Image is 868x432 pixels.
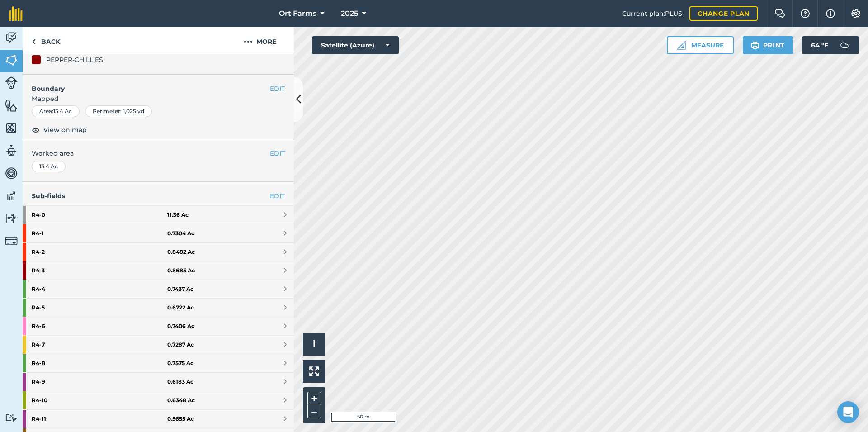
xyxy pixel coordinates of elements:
[9,6,23,21] img: fieldmargin Logo
[167,415,194,423] strong: 0.5655 Ac
[167,323,194,330] strong: 0.7406 Ac
[23,224,294,242] a: R4-10.7304 Ac
[270,148,285,158] button: EDIT
[32,391,167,409] strong: R4 - 10
[279,8,316,19] span: Ort Farms
[312,36,399,54] button: Satellite (Azure)
[309,366,319,376] img: Four arrows, one pointing top left, one top right, one bottom right and the last bottom left
[23,373,294,391] a: R4-90.6183 Ac
[341,8,358,19] span: 2025
[32,124,40,135] img: svg+xml;base64,PHN2ZyB4bWxucz0iaHR0cDovL3d3dy53My5vcmcvMjAwMC9zdmciIHdpZHRoPSIxOCIgaGVpZ2h0PSIyNC...
[32,243,167,261] strong: R4 - 2
[303,333,325,356] button: i
[167,341,194,348] strong: 0.7287 Ac
[622,9,682,19] span: Current plan : PLUS
[5,413,18,422] img: svg+xml;base64,PD94bWwgdmVyc2lvbj0iMS4wIiBlbmNvZGluZz0idXRmLTgiPz4KPCEtLSBHZW5lcmF0b3I6IEFkb2JlIE...
[46,55,103,65] div: PEPPER-CHILLIES
[23,261,294,280] a: R4-30.8685 Ac
[23,75,270,94] h4: Boundary
[32,354,167,372] strong: R4 - 8
[5,53,18,67] img: svg+xml;base64,PHN2ZyB4bWxucz0iaHR0cDovL3d3dy53My5vcmcvMjAwMC9zdmciIHdpZHRoPSI1NiIgaGVpZ2h0PSI2MC...
[32,161,66,172] div: 13.4 Ac
[850,9,861,18] img: A cog icon
[23,299,294,317] a: R4-50.6722 Ac
[32,410,167,428] strong: R4 - 11
[835,36,854,54] img: svg+xml;base64,PD94bWwgdmVyc2lvbj0iMS4wIiBlbmNvZGluZz0idXRmLTgiPz4KPCEtLSBHZW5lcmF0b3I6IEFkb2JlIE...
[23,354,294,372] a: R4-80.7575 Ac
[167,304,194,311] strong: 0.6722 Ac
[23,391,294,409] a: R4-100.6348 Ac
[244,36,253,47] img: svg+xml;base64,PHN2ZyB4bWxucz0iaHR0cDovL3d3dy53My5vcmcvMjAwMC9zdmciIHdpZHRoPSIyMCIgaGVpZ2h0PSIyNC...
[23,206,294,224] a: R4-011.36 Ac
[23,317,294,335] a: R4-60.7406 Ac
[5,235,18,247] img: svg+xml;base64,PD94bWwgdmVyc2lvbj0iMS4wIiBlbmNvZGluZz0idXRmLTgiPz4KPCEtLSBHZW5lcmF0b3I6IEFkb2JlIE...
[32,317,167,335] strong: R4 - 6
[43,125,87,135] span: View on map
[32,124,87,135] button: View on map
[32,373,167,391] strong: R4 - 9
[167,285,193,293] strong: 0.7437 Ac
[167,248,195,256] strong: 0.8482 Ac
[167,267,195,274] strong: 0.8685 Ac
[32,336,167,354] strong: R4 - 7
[32,280,167,298] strong: R4 - 4
[226,27,294,54] button: More
[32,206,167,224] strong: R4 - 0
[826,8,835,19] img: svg+xml;base64,PHN2ZyB4bWxucz0iaHR0cDovL3d3dy53My5vcmcvMjAwMC9zdmciIHdpZHRoPSIxNyIgaGVpZ2h0PSIxNy...
[800,9,811,18] img: A question mark icon
[5,99,18,112] img: svg+xml;base64,PHN2ZyB4bWxucz0iaHR0cDovL3d3dy53My5vcmcvMjAwMC9zdmciIHdpZHRoPSI1NiIgaGVpZ2h0PSI2MC...
[167,211,189,218] strong: 11.36 Ac
[5,121,18,135] img: svg+xml;base64,PHN2ZyB4bWxucz0iaHR0cDovL3d3dy53My5vcmcvMjAwMC9zdmciIHdpZHRoPSI1NiIgaGVpZ2h0PSI2MC...
[32,299,167,317] strong: R4 - 5
[667,36,734,54] button: Measure
[307,392,321,405] button: +
[85,105,152,117] div: Perimeter : 1,025 yd
[689,6,758,21] a: Change plan
[167,378,193,385] strong: 0.6183 Ac
[32,36,36,47] img: svg+xml;base64,PHN2ZyB4bWxucz0iaHR0cDovL3d3dy53My5vcmcvMjAwMC9zdmciIHdpZHRoPSI5IiBoZWlnaHQ9IjI0Ii...
[32,105,80,117] div: Area : 13.4 Ac
[307,405,321,418] button: –
[23,410,294,428] a: R4-110.5655 Ac
[32,261,167,280] strong: R4 - 3
[23,280,294,298] a: R4-40.7437 Ac
[23,191,294,201] h4: Sub-fields
[270,191,285,201] a: EDIT
[32,148,285,158] span: Worked area
[5,76,18,89] img: svg+xml;base64,PD94bWwgdmVyc2lvbj0iMS4wIiBlbmNvZGluZz0idXRmLTgiPz4KPCEtLSBHZW5lcmF0b3I6IEFkb2JlIE...
[837,401,859,423] div: Open Intercom Messenger
[5,31,18,44] img: svg+xml;base64,PD94bWwgdmVyc2lvbj0iMS4wIiBlbmNvZGluZz0idXRmLTgiPz4KPCEtLSBHZW5lcmF0b3I6IEFkb2JlIE...
[677,41,686,50] img: Ruler icon
[23,94,294,104] span: Mapped
[5,212,18,225] img: svg+xml;base64,PD94bWwgdmVyc2lvbj0iMS4wIiBlbmNvZGluZz0idXRmLTgiPz4KPCEtLSBHZW5lcmF0b3I6IEFkb2JlIE...
[167,230,194,237] strong: 0.7304 Ac
[743,36,793,54] button: Print
[802,36,859,54] button: 64 °F
[23,243,294,261] a: R4-20.8482 Ac
[167,360,193,367] strong: 0.7575 Ac
[751,40,759,51] img: svg+xml;base64,PHN2ZyB4bWxucz0iaHR0cDovL3d3dy53My5vcmcvMjAwMC9zdmciIHdpZHRoPSIxOSIgaGVpZ2h0PSIyNC...
[811,36,828,54] span: 64 ° F
[313,338,316,350] span: i
[5,144,18,157] img: svg+xml;base64,PD94bWwgdmVyc2lvbj0iMS4wIiBlbmNvZGluZz0idXRmLTgiPz4KPCEtLSBHZW5lcmF0b3I6IEFkb2JlIE...
[32,224,167,242] strong: R4 - 1
[5,166,18,180] img: svg+xml;base64,PD94bWwgdmVyc2lvbj0iMS4wIiBlbmNvZGluZz0idXRmLTgiPz4KPCEtLSBHZW5lcmF0b3I6IEFkb2JlIE...
[23,27,69,54] a: Back
[23,336,294,354] a: R4-70.7287 Ac
[5,189,18,203] img: svg+xml;base64,PD94bWwgdmVyc2lvbj0iMS4wIiBlbmNvZGluZz0idXRmLTgiPz4KPCEtLSBHZW5lcmF0b3I6IEFkb2JlIE...
[167,397,195,404] strong: 0.6348 Ac
[270,84,285,94] button: EDIT
[774,9,785,18] img: Two speech bubbles overlapping with the left bubble in the forefront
